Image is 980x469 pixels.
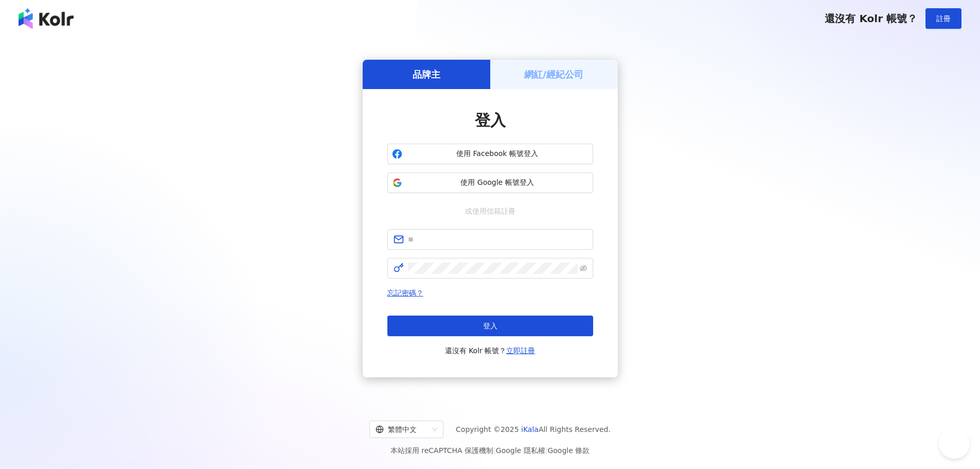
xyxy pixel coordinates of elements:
[406,149,589,159] span: 使用 Facebook 帳號登入
[483,322,497,330] span: 登入
[939,428,970,459] iframe: Help Scout Beacon - Open
[493,446,496,455] span: |
[458,205,523,217] span: 或使用信箱註冊
[925,8,961,29] button: 註冊
[387,172,593,193] button: 使用 Google 帳號登入
[387,289,423,297] a: 忘記密碼？
[19,8,74,29] img: logo
[390,444,590,457] span: 本站採用 reCAPTCHA 保護機制
[521,425,539,433] a: iKala
[547,446,590,455] a: Google 條款
[413,68,440,81] h5: 品牌主
[936,14,951,23] span: 註冊
[545,446,548,455] span: |
[496,446,545,455] a: Google 隱私權
[475,111,506,129] span: 登入
[387,316,593,336] button: 登入
[387,144,593,164] button: 使用 Facebook 帳號登入
[825,12,917,25] span: 還沒有 Kolr 帳號？
[445,344,536,357] span: 還沒有 Kolr 帳號？
[506,346,535,355] a: 立即註冊
[456,423,611,436] span: Copyright © 2025 All Rights Reserved.
[376,421,428,438] div: 繁體中文
[406,178,589,188] span: 使用 Google 帳號登入
[524,68,583,81] h5: 網紅/經紀公司
[580,265,587,272] span: eye-invisible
